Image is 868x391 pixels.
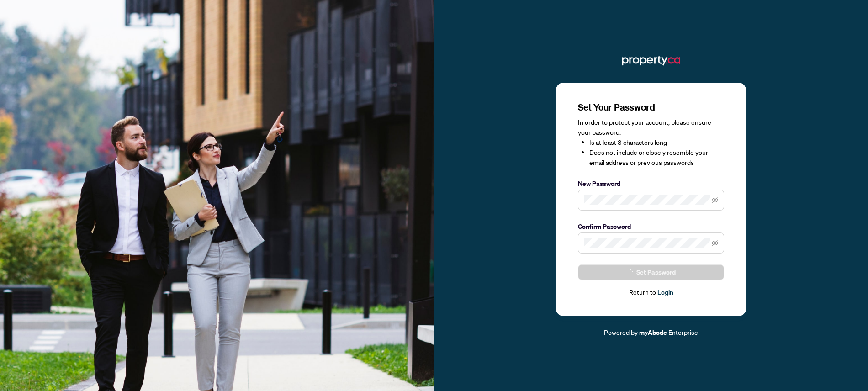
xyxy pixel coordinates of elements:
[712,240,718,246] span: eye-invisible
[589,137,724,148] li: Is at least 8 characters long
[712,197,718,203] span: eye-invisible
[578,101,724,114] h3: Set Your Password
[578,222,724,232] label: Confirm Password
[578,287,724,298] div: Return to
[622,53,680,68] img: ma-logo
[639,328,667,338] a: myAbode
[578,117,724,168] div: In order to protect your account, please ensure your password:
[589,148,724,168] li: Does not include or closely resemble your email address or previous passwords
[578,179,724,189] label: New Password
[604,328,638,336] span: Powered by
[657,288,673,296] a: Login
[578,264,724,280] button: Set Password
[668,328,698,336] span: Enterprise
